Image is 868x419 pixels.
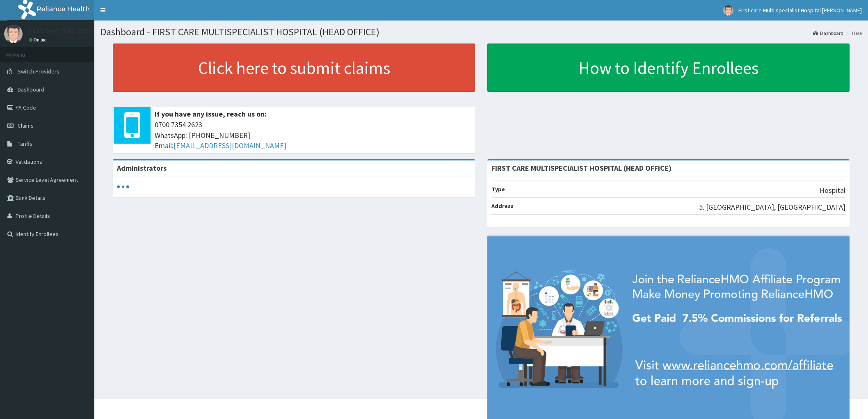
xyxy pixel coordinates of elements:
span: Claims [18,122,34,129]
img: User Image [4,25,23,43]
a: Dashboard [813,30,843,37]
strong: FIRST CARE MULTISPECIALIST HOSPITAL (HEAD OFFICE) [491,163,672,173]
a: [EMAIL_ADDRESS][DOMAIN_NAME] [174,141,286,150]
span: 0700 7354 2623 WhatsApp: [PHONE_NUMBER] Email: [155,119,471,151]
span: Switch Providers [18,68,59,75]
svg: audio-loading [117,181,129,193]
span: Dashboard [18,86,44,93]
b: If you have any issue, reach us on: [155,109,267,119]
span: First care Multi specialist Hospital [PERSON_NAME] [738,7,862,14]
a: Online [29,37,48,43]
p: First care Multi specialist Hospital [PERSON_NAME] [29,27,192,34]
b: Type [491,185,505,193]
li: Here [844,30,862,37]
b: Address [491,202,514,210]
h1: Dashboard - FIRST CARE MULTISPECIALIST HOSPITAL (HEAD OFFICE) [101,27,862,37]
p: 5. [GEOGRAPHIC_DATA], [GEOGRAPHIC_DATA] [699,202,845,213]
p: Hospital [820,185,845,196]
a: Click here to submit claims [113,44,475,92]
a: How to Identify Enrollees [487,44,850,92]
img: User Image [723,5,733,16]
b: Administrators [117,163,167,173]
span: Tariffs [18,140,32,147]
